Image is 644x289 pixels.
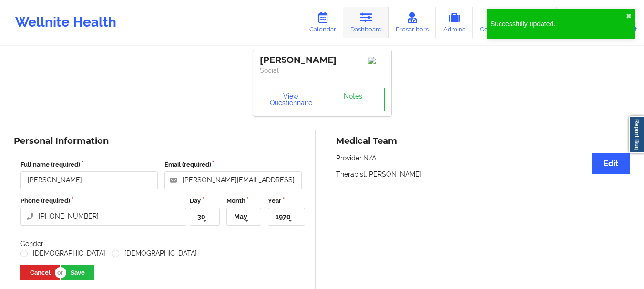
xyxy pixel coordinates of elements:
button: close [626,12,632,20]
p: Provider: N/A [336,153,631,163]
a: Admins [436,7,473,38]
a: Dashboard [343,7,389,38]
button: Cancel [20,265,60,280]
p: Social [260,66,385,75]
label: Email (required) [164,160,302,169]
label: Year [268,196,305,206]
label: Month [226,196,261,206]
div: 1970 [276,213,291,220]
button: View Questionnaire [260,88,323,111]
input: Full name [20,171,158,189]
div: May [234,213,247,220]
label: [DEMOGRAPHIC_DATA] [112,249,197,258]
label: [DEMOGRAPHIC_DATA] [20,249,105,258]
label: Phone (required) [20,196,186,206]
img: Image%2Fplaceholer-image.png [368,57,385,64]
h3: Personal Information [14,136,308,147]
button: Save [61,265,94,280]
a: Coaches [473,7,512,38]
label: Gender [20,240,43,248]
div: Successfully updated. [491,19,626,29]
p: Therapist: [PERSON_NAME] [336,169,631,179]
label: Day [190,196,219,206]
input: Phone number [20,208,186,226]
a: Calendar [302,7,343,38]
a: Notes [322,88,385,111]
a: Report Bug [629,116,644,153]
div: [PERSON_NAME] [260,55,385,66]
h3: Medical Team [336,136,631,147]
button: Edit [592,153,630,174]
input: Email address [164,171,302,189]
a: Prescribers [389,7,436,38]
label: Full name (required) [20,160,158,169]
